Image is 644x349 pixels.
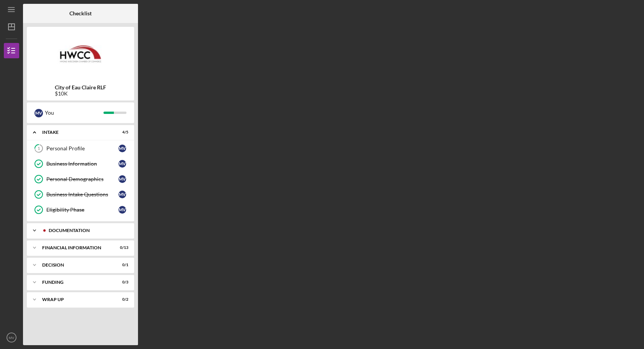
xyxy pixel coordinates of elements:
[31,171,130,187] a: Personal DemographicsMV
[42,130,109,135] div: Intake
[34,109,43,117] div: M V
[38,146,40,151] tspan: 1
[31,202,130,217] a: Eligibility PhaseMV
[27,31,134,77] img: Product logo
[118,191,126,198] div: M V
[45,106,103,119] div: You
[115,263,128,267] div: 0 / 1
[49,228,125,233] div: Documentation
[31,156,130,171] a: Business InformationMV
[118,145,126,152] div: M V
[31,141,130,156] a: 1Personal ProfileMV
[118,175,126,183] div: M V
[4,330,19,345] button: MV
[46,207,118,213] div: Eligibility Phase
[42,280,109,285] div: Funding
[115,280,128,285] div: 0 / 3
[31,187,130,202] a: Business Intake QuestionsMV
[55,84,106,91] b: City of Eau Claire RLF
[9,336,15,340] text: MV
[118,206,126,214] div: M V
[46,161,118,167] div: Business Information
[115,297,128,302] div: 0 / 2
[69,10,92,16] b: Checklist
[46,176,118,182] div: Personal Demographics
[42,263,109,267] div: Decision
[115,130,128,135] div: 4 / 5
[55,91,106,97] div: $10K
[46,191,118,198] div: Business Intake Questions
[42,297,109,302] div: Wrap Up
[46,145,118,151] div: Personal Profile
[42,245,109,250] div: Financial Information
[118,160,126,168] div: M V
[115,245,128,250] div: 0 / 13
